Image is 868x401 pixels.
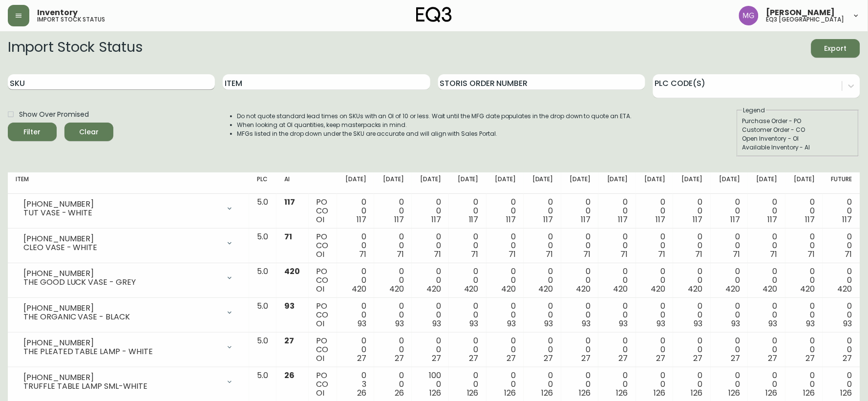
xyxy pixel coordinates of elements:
div: 0 0 [606,371,628,398]
span: 420 [800,283,815,295]
th: [DATE] [449,172,487,194]
div: [PHONE_NUMBER]THE ORGANIC VASE - BLACK [16,302,241,323]
div: 0 0 [569,371,591,398]
div: 0 0 [830,337,852,363]
span: 420 [426,283,441,295]
div: CLEO VASE - WHITE [23,243,220,252]
span: 27 [469,353,479,364]
span: 27 [507,353,516,364]
div: 0 0 [793,232,815,259]
div: 0 0 [793,337,815,363]
span: 71 [284,231,292,242]
div: 0 0 [719,337,741,363]
span: 117 [544,214,553,225]
span: 117 [693,214,703,225]
span: OI [317,387,325,399]
span: Export [819,42,852,55]
span: 117 [843,214,852,225]
div: [PHONE_NUMBER]TRUFFLE TABLE LAMP SML-WHITE [16,371,241,393]
img: de8837be2a95cd31bb7c9ae23fe16153 [739,6,759,25]
div: 0 0 [793,302,815,328]
div: 0 0 [681,232,703,259]
div: 0 0 [494,267,516,294]
th: [DATE] [673,172,711,194]
span: 71 [845,249,852,260]
div: 0 0 [494,337,516,363]
span: 117 [357,214,366,225]
div: 0 0 [345,267,367,294]
div: TRUFFLE TABLE LAMP SML-WHITE [23,382,220,391]
th: PLC [249,172,276,194]
li: Do not quote standard lead times on SKUs with an OI of 10 or less. Wait until the MFG date popula... [237,112,632,121]
div: PO CO [317,232,329,259]
span: 93 [656,318,665,329]
th: AI [276,172,308,194]
span: 71 [508,249,516,260]
div: 0 0 [494,198,516,224]
div: 0 0 [681,371,703,398]
div: 0 0 [531,232,553,259]
th: [DATE] [636,172,674,194]
span: 71 [621,249,628,260]
h2: Import Stock Status [8,39,142,58]
td: 5.0 [249,194,276,229]
span: 420 [725,283,740,295]
div: 0 0 [569,198,591,224]
div: Purchase Order - PO [742,117,854,126]
span: 93 [545,318,553,329]
div: 0 0 [345,302,367,328]
div: 0 0 [531,302,553,328]
span: 27 [395,353,404,364]
span: Inventory [37,9,78,17]
span: 117 [581,214,591,225]
div: 0 0 [793,371,815,398]
div: 0 0 [569,232,591,259]
div: [PHONE_NUMBER]TUT VASE - WHITE [16,198,241,219]
span: 71 [658,249,665,260]
span: 27 [357,353,366,364]
div: 0 0 [457,267,479,294]
div: PO CO [317,302,329,328]
div: 0 0 [569,337,591,363]
div: 0 0 [719,232,741,259]
th: [DATE] [524,172,561,194]
span: OI [317,249,325,260]
span: 93 [806,318,815,329]
span: 93 [619,318,628,329]
span: 27 [581,353,591,364]
td: 5.0 [249,298,276,333]
li: When looking at OI quantities, keep masterpacks in mind. [237,121,632,129]
span: 117 [656,214,665,225]
div: 0 0 [569,302,591,328]
span: 27 [656,353,665,364]
div: PO CO [317,198,329,224]
span: 420 [838,283,852,295]
th: [DATE] [561,172,599,194]
span: 93 [395,318,404,329]
th: Item [8,172,249,194]
span: Clear [72,126,106,138]
span: 420 [651,283,665,295]
div: [PHONE_NUMBER] [23,200,220,209]
div: Customer Order - CO [742,126,854,134]
div: TUT VASE - WHITE [23,209,220,217]
span: 117 [284,196,295,208]
span: OI [317,318,325,329]
span: 420 [501,283,516,295]
span: 27 [694,353,703,364]
span: 420 [614,283,628,295]
div: 0 0 [531,198,553,224]
span: 71 [359,249,366,260]
div: 0 0 [494,371,516,398]
span: 27 [544,353,553,364]
span: 420 [389,283,404,295]
span: 71 [471,249,479,260]
div: 0 0 [494,232,516,259]
div: 0 0 [606,337,628,363]
div: 0 0 [681,198,703,224]
div: 0 0 [719,302,741,328]
div: 0 0 [420,337,442,363]
div: [PHONE_NUMBER] [23,269,220,278]
span: 27 [284,335,294,346]
span: 26 [357,387,366,399]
